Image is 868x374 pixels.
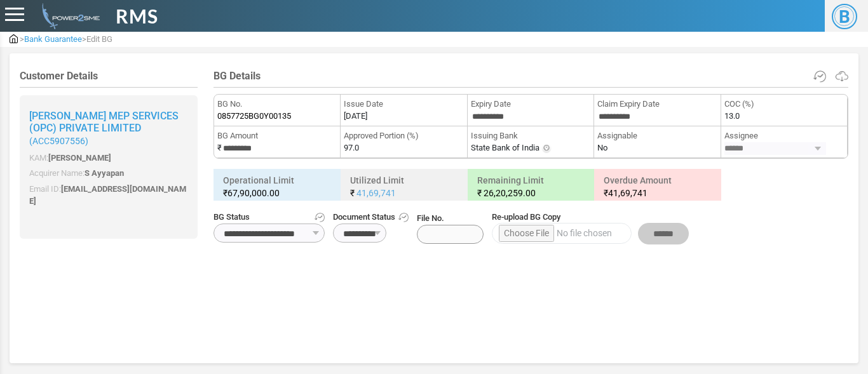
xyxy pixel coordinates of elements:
[29,183,188,208] p: Email ID:
[20,70,198,82] h4: Customer Details
[597,142,607,154] label: No
[214,70,848,82] h4: BG Details
[344,172,465,201] h6: Utilized Limit
[541,144,552,154] img: Info
[85,168,124,178] span: S Ayyapan
[417,212,484,244] span: File No.
[86,34,112,44] span: Edit BG
[217,130,337,142] span: BG Amount
[492,211,689,224] span: Re-upload BG Copy
[604,187,712,199] small: 41,69,741
[29,152,188,164] p: KAM:
[223,187,331,199] small: ₹
[344,110,367,123] label: [DATE]
[214,126,341,158] li: ₹
[604,188,608,198] span: ₹
[597,172,718,201] h6: Overdue Amount
[724,98,844,110] span: COC (%)
[29,184,186,206] span: [EMAIL_ADDRESS][DOMAIN_NAME]
[29,110,179,134] span: [PERSON_NAME] Mep Services (opc) Private Limited
[48,153,111,163] span: [PERSON_NAME]
[832,4,857,29] span: B
[333,211,409,224] span: Document Status
[116,2,158,30] span: RMS
[471,98,590,110] span: Expiry Date
[217,98,337,110] span: BG No.
[724,130,844,142] span: Assignee
[214,211,325,224] span: BG Status
[29,136,188,147] small: ( )
[217,172,337,201] h6: Operational Limit
[344,142,359,154] label: 97.0
[32,136,85,146] span: ACC5907556
[344,130,463,142] span: Approved Portion (%)
[344,98,463,110] span: Issue Date
[597,130,717,142] span: Assignable
[597,98,717,110] span: Claim Expiry Date
[471,172,592,201] h6: Remaining Limit
[24,34,82,44] span: Bank Guarantee
[350,188,355,198] span: ₹
[471,142,539,154] label: State Bank of India
[227,188,280,198] span: 67,90,000.00
[471,130,590,142] span: Issuing Bank
[10,34,18,43] img: admin
[398,211,409,224] a: Get Document History
[724,110,740,123] label: 13.0
[37,3,100,29] img: admin
[477,188,482,198] span: ₹
[315,211,325,224] a: Get Status History
[356,188,396,198] a: 41,69,741
[29,167,188,180] p: Acquirer Name:
[217,110,291,123] span: 0857725BG0Y00135
[484,188,536,198] span: 26,20,259.00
